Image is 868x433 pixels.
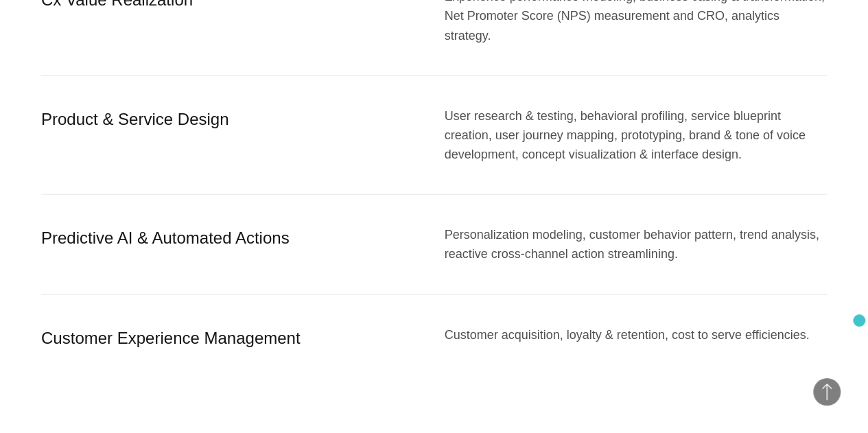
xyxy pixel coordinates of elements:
div: Customer Experience Management [41,325,424,351]
button: Back to Top [813,378,841,406]
div: Predictive AI & Automated Actions [41,225,424,264]
div: Personalization modeling, customer behavior pattern, trend analysis, reactive cross-channel actio... [445,225,828,264]
div: Product & Service Design [41,106,424,165]
div: User research & testing, behavioral profiling, service blueprint creation, user journey mapping, ... [445,106,828,165]
div: Customer acquisition, loyalty & retention, cost to serve efficiencies. [445,325,828,351]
